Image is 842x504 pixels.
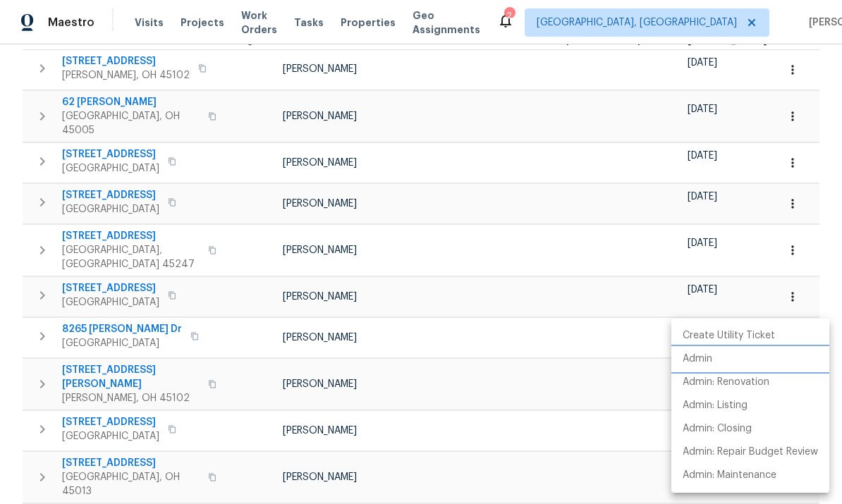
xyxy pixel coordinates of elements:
p: Admin: Listing [683,398,748,413]
p: Admin: Repair Budget Review [683,445,818,460]
p: Admin: Renovation [683,375,769,390]
p: Admin: Closing [683,422,752,436]
p: Create Utility Ticket [683,328,775,343]
p: Admin: Maintenance [683,468,776,483]
p: Admin [683,352,712,367]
